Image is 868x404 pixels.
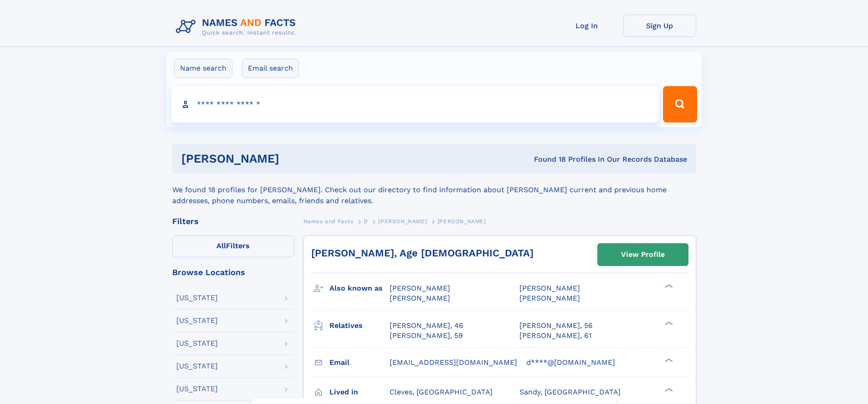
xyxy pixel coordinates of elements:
div: [US_STATE] [176,363,218,370]
h3: Lived in [329,384,390,400]
span: [PERSON_NAME] [437,218,486,225]
span: [PERSON_NAME] [390,294,450,302]
a: Log In [550,15,623,37]
span: [PERSON_NAME] [378,218,427,225]
div: ❯ [663,320,673,326]
a: D [364,215,368,227]
span: Sandy, [GEOGRAPHIC_DATA] [519,388,621,396]
a: [PERSON_NAME], 61 [519,331,591,341]
div: ❯ [663,357,673,363]
div: ❯ [663,283,673,289]
h3: Relatives [329,318,390,333]
label: Name search [174,59,232,78]
a: [PERSON_NAME], 46 [390,321,463,331]
h1: [PERSON_NAME] [181,153,407,164]
h3: Email [329,355,390,370]
a: [PERSON_NAME] [378,215,427,227]
a: Sign Up [623,15,696,37]
label: Email search [242,59,299,78]
input: search input [171,86,659,123]
span: Cleves, [GEOGRAPHIC_DATA] [390,388,493,396]
span: All [216,241,226,250]
label: Filters [172,235,294,257]
a: [PERSON_NAME], Age [DEMOGRAPHIC_DATA] [311,247,534,259]
a: View Profile [598,244,688,266]
div: Filters [172,217,294,225]
div: [US_STATE] [176,294,218,302]
div: [US_STATE] [176,317,218,324]
div: Browse Locations [172,268,294,276]
div: ❯ [663,387,673,393]
span: [PERSON_NAME] [519,294,580,302]
span: [EMAIL_ADDRESS][DOMAIN_NAME] [390,358,517,367]
h3: Also known as [329,281,390,296]
button: Search Button [663,86,697,123]
div: [US_STATE] [176,385,218,393]
div: Found 18 Profiles In Our Records Database [406,154,687,164]
span: [PERSON_NAME] [519,284,580,292]
a: [PERSON_NAME], 59 [390,331,463,341]
span: D [364,218,368,225]
img: Logo Names and Facts [172,15,303,39]
a: [PERSON_NAME], 56 [519,321,593,331]
div: [US_STATE] [176,340,218,347]
span: [PERSON_NAME] [390,284,450,292]
div: View Profile [621,244,665,265]
a: Names and Facts [303,215,354,227]
div: We found 18 profiles for [PERSON_NAME]. Check out our directory to find information about [PERSON... [172,174,696,206]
